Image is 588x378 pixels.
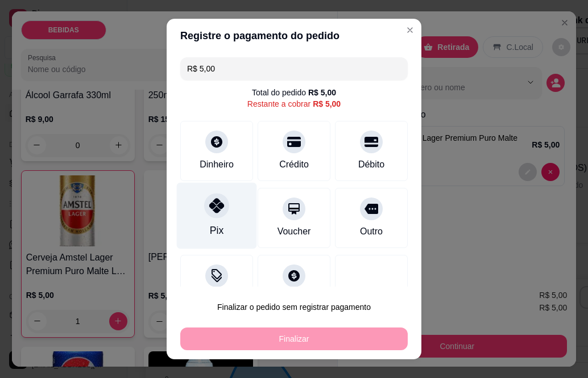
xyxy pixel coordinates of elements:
[252,87,336,98] div: Total do pedido
[247,98,341,110] div: Restante a cobrar
[360,225,383,238] div: Outro
[187,57,401,80] input: Ex.: hambúrguer de cordeiro
[358,158,384,171] div: Débito
[308,87,336,98] div: R$ 5,00
[278,225,311,238] div: Voucher
[180,296,408,318] button: Finalizar o pedido sem registrar pagamento
[313,98,341,110] div: R$ 5,00
[167,19,421,53] header: Registre o pagamento do pedido
[210,224,223,238] div: Pix
[200,158,234,171] div: Dinheiro
[401,21,419,39] button: Close
[279,158,309,171] div: Crédito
